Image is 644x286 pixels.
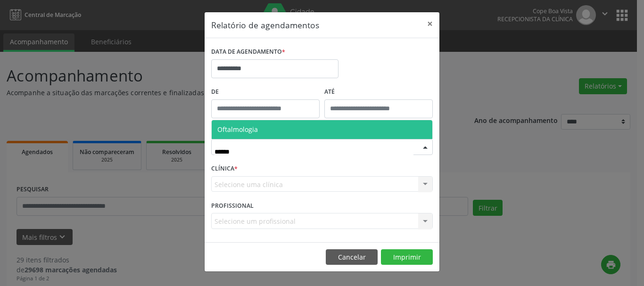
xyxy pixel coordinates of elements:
[324,85,433,99] label: ATÉ
[211,45,285,59] label: DATA DE AGENDAMENTO
[211,19,319,31] h5: Relatório de agendamentos
[211,198,254,213] label: PROFISSIONAL
[326,249,378,265] button: Cancelar
[421,12,439,35] button: Close
[211,85,320,99] label: De
[381,249,433,265] button: Imprimir
[211,162,238,176] label: CLÍNICA
[217,125,258,134] span: Oftalmologia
